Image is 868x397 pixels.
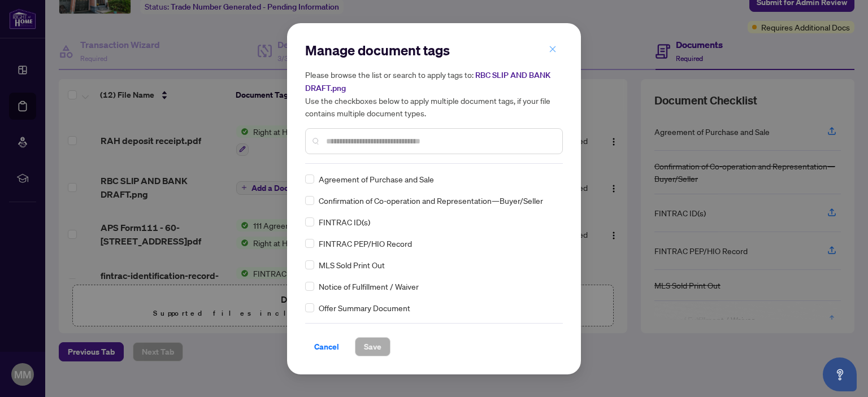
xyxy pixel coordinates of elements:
span: Offer Summary Document [319,302,410,314]
button: Open asap [823,357,857,391]
span: FINTRAC PEP/HIO Record [319,237,412,250]
span: Confirmation of Co-operation and Representation—Buyer/Seller [319,194,543,207]
button: Save [355,337,390,356]
span: close [549,45,557,53]
button: Cancel [305,337,348,356]
span: Agreement of Purchase and Sale [319,173,434,185]
span: MLS Sold Print Out [319,259,385,271]
span: RBC SLIP AND BANK DRAFT.png [305,70,550,93]
span: Notice of Fulfillment / Waiver [319,280,419,293]
span: FINTRAC ID(s) [319,216,370,228]
h5: Please browse the list or search to apply tags to: Use the checkboxes below to apply multiple doc... [305,68,563,119]
h2: Manage document tags [305,41,563,59]
span: Cancel [314,338,339,356]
